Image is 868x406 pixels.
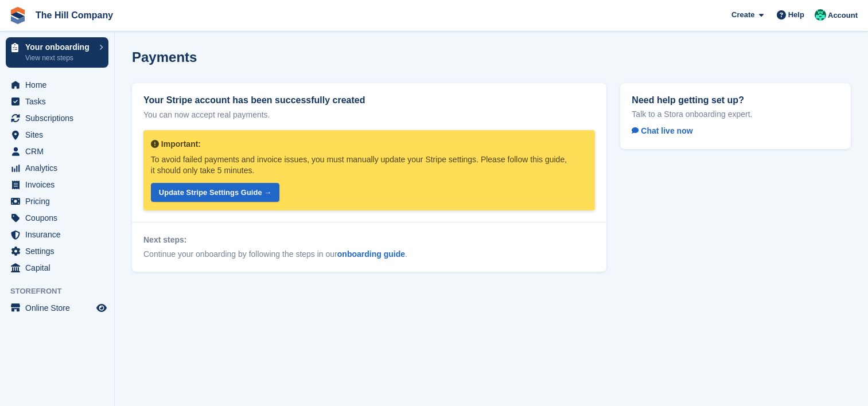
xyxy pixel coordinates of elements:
[25,77,94,93] span: Home
[9,7,26,24] img: stora-icon-8386f47178a22dfd0bd8f6a31ec36ba5ce8667c1dd55bd0f319d3a0aa187defe.svg
[632,126,692,135] span: Chat live now
[6,243,108,259] a: menu
[25,53,94,63] p: View next steps
[151,183,279,202] a: Update Stripe Settings Guide →
[132,49,197,65] h1: Payments
[632,124,702,138] a: Chat live now
[6,160,108,176] a: menu
[25,193,94,209] span: Pricing
[337,249,405,259] a: onboarding guide
[143,109,595,121] p: You can now accept real payments.
[25,127,94,143] span: Sites
[6,93,108,110] a: menu
[6,110,108,126] a: menu
[815,9,826,21] img: Bradley Hill
[6,300,108,316] a: menu
[6,210,108,226] a: menu
[25,227,94,243] span: Insurance
[6,127,108,143] a: menu
[6,193,108,209] a: menu
[25,43,94,51] p: Your onboarding
[632,95,839,106] h2: Need help getting set up?
[632,109,839,119] p: Talk to a Stora onboarding expert.
[143,95,595,106] h2: Your Stripe account has been successfully created
[788,9,804,21] span: Help
[25,210,94,226] span: Coupons
[143,234,595,246] h3: Next steps:
[25,260,94,276] span: Capital
[25,300,94,316] span: Online Store
[25,110,94,126] span: Subscriptions
[6,77,108,93] a: menu
[95,301,108,315] a: Preview store
[151,139,573,150] h3: Important:
[25,143,94,159] span: CRM
[731,9,754,21] span: Create
[25,160,94,176] span: Analytics
[25,243,94,259] span: Settings
[25,177,94,193] span: Invoices
[6,260,108,276] a: menu
[143,248,595,260] p: Continue your onboarding by following the steps in our .
[6,37,108,68] a: Your onboarding View next steps
[25,93,94,110] span: Tasks
[6,143,108,159] a: menu
[6,177,108,193] a: menu
[828,10,858,21] span: Account
[10,286,114,297] span: Storefront
[31,6,118,25] a: The Hill Company
[6,227,108,243] a: menu
[151,154,573,176] p: To avoid failed payments and invoice issues, you must manually update your Stripe settings. Pleas...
